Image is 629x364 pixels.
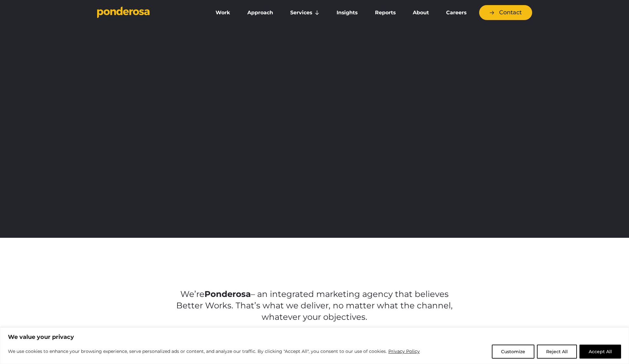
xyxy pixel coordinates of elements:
[479,5,532,20] a: Contact
[8,347,420,355] p: We use cookies to enhance your browsing experience, serve personalized ads or content, and analyz...
[8,333,621,341] p: We value your privacy
[439,6,474,19] a: Careers
[171,289,458,323] p: We’re – an integrated marketing agency that believes Better Works. That’s what we deliver, no mat...
[208,6,238,19] a: Work
[204,289,251,299] strong: Ponderosa
[329,6,365,19] a: Insights
[579,345,621,359] button: Accept All
[97,6,199,19] a: Go to homepage
[537,345,577,359] button: Reject All
[492,345,534,359] button: Customize
[388,347,420,355] a: Privacy Policy
[240,6,280,19] a: Approach
[405,6,436,19] a: About
[283,6,327,19] a: Services
[368,6,403,19] a: Reports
